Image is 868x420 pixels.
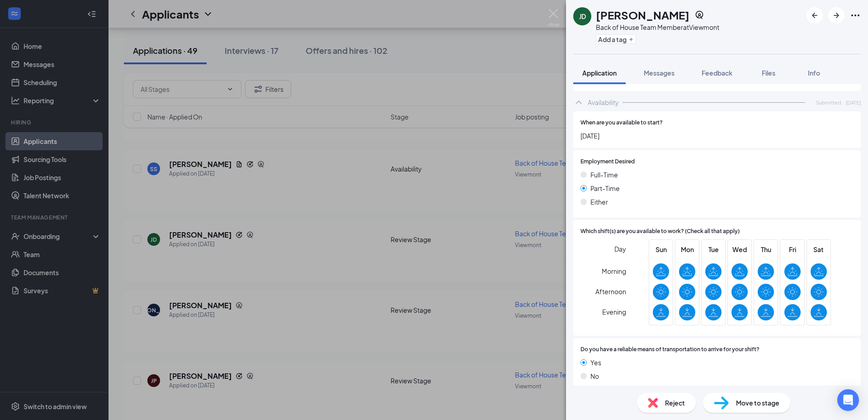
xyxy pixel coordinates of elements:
svg: Ellipses [850,10,861,21]
span: Tue [705,244,722,254]
button: ArrowLeftNew [807,7,823,24]
div: Back of House Team Member at Viewmont [596,23,719,32]
div: Availability [588,98,619,107]
svg: ChevronUp [573,97,584,108]
span: Day [614,244,626,254]
span: Application [582,69,617,77]
span: Thu [758,244,774,254]
span: Sat [811,244,827,254]
span: Either [590,197,608,207]
div: JD [579,12,586,21]
span: Yes [590,358,601,367]
svg: ArrowRight [831,10,842,21]
span: Part-Time [590,183,620,193]
span: Do you have a reliable means of transportation to arrive for your shift? [580,345,759,354]
button: ArrowRight [828,7,844,24]
svg: SourcingTools [695,10,704,19]
span: Submitted: [816,99,842,106]
span: Wed [731,244,748,254]
span: Employment Desired [580,157,635,166]
span: Move to stage [736,398,779,408]
span: Evening [602,304,626,320]
svg: ArrowLeftNew [809,10,820,21]
span: Morning [602,263,626,279]
span: Reject [665,398,685,408]
h1: [PERSON_NAME] [596,7,689,23]
span: No [590,371,599,381]
span: Mon [679,244,695,254]
span: [DATE] [580,131,854,141]
span: Afternoon [595,283,626,300]
span: Fri [784,244,801,254]
span: Sun [653,244,669,254]
span: When are you available to start? [580,119,663,127]
button: PlusAdd a tag [596,34,636,44]
span: [DATE] [846,99,861,106]
span: Which shift(s) are you available to work? (Check all that apply) [580,227,740,236]
span: Messages [644,69,675,77]
span: Full-Time [590,170,618,180]
svg: Plus [628,37,634,42]
span: Files [762,69,775,77]
div: Open Intercom Messenger [837,389,859,411]
span: Feedback [702,69,732,77]
span: Info [808,69,820,77]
